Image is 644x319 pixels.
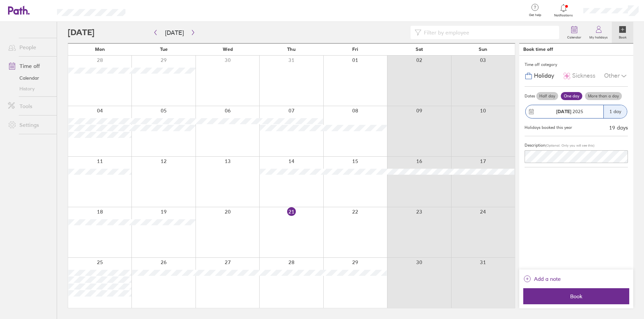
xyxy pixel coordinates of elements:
strong: [DATE] [556,108,571,114]
span: (Optional. Only you will see this) [545,143,594,148]
div: Holidays booked this year [525,125,572,130]
label: Calendar [563,33,585,39]
div: 19 days [609,125,628,131]
a: People [3,41,57,54]
span: Book [528,293,625,299]
div: Other [604,70,628,82]
button: Book [523,288,629,304]
span: Notifications [553,13,575,17]
span: Sun [479,47,487,52]
span: Fri [352,47,358,52]
a: Notifications [553,3,575,17]
label: My holidays [585,33,612,39]
button: [DATE] [160,27,189,38]
div: Time off category [525,60,628,70]
label: Half day [536,92,558,100]
span: Tue [160,47,168,52]
span: Wed [223,47,233,52]
button: Add a note [523,273,561,284]
span: Get help [524,13,546,17]
input: Filter by employee [421,26,555,39]
span: Sickness [572,72,595,79]
span: Thu [287,47,296,52]
label: One day [561,92,582,100]
span: Sat [416,47,423,52]
span: Mon [95,47,105,52]
label: More than a day [585,92,622,100]
a: My holidays [585,22,612,43]
div: 1 day [603,105,627,118]
span: Dates [525,94,535,98]
span: 2025 [556,109,583,114]
label: Book [615,33,631,39]
a: Settings [3,118,57,132]
span: Description [525,143,545,148]
a: Time off [3,59,57,73]
a: Calendar [3,73,57,83]
span: Holiday [534,72,554,79]
a: History [3,83,57,94]
a: Tools [3,99,57,113]
span: Add a note [534,273,561,284]
a: Calendar [563,22,585,43]
button: [DATE] 20251 day [525,101,628,122]
div: Book time off [523,47,553,52]
a: Book [612,22,633,43]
